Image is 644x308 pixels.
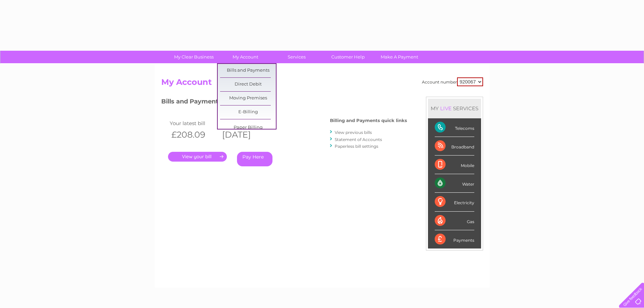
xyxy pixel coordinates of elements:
div: Account number [422,77,483,86]
a: Bills and Payments [220,64,276,77]
a: My Account [217,51,273,63]
a: Pay Here [237,152,272,166]
h4: Billing and Payments quick links [330,118,407,123]
th: £208.09 [168,128,219,142]
h3: Bills and Payments [161,97,407,109]
div: Broadband [435,137,474,156]
a: . [168,152,227,162]
a: Paperless bill settings [335,144,378,149]
a: Moving Premises [220,92,276,105]
div: Water [435,174,474,193]
div: LIVE [439,105,453,112]
a: E-Billing [220,105,276,119]
th: [DATE] [219,128,269,142]
a: My Clear Business [166,51,222,63]
a: Customer Help [320,51,376,63]
a: Paper Billing [220,121,276,135]
td: Your latest bill [168,119,219,128]
a: Statement of Accounts [335,137,382,142]
a: View previous bills [335,130,372,135]
div: MY SERVICES [428,99,481,118]
div: Electricity [435,193,474,211]
h2: My Account [161,77,483,90]
a: Make A Payment [372,51,427,63]
a: Direct Debit [220,78,276,91]
div: Gas [435,212,474,230]
a: Services [269,51,325,63]
div: Telecoms [435,118,474,137]
div: Payments [435,230,474,248]
div: Mobile [435,156,474,174]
